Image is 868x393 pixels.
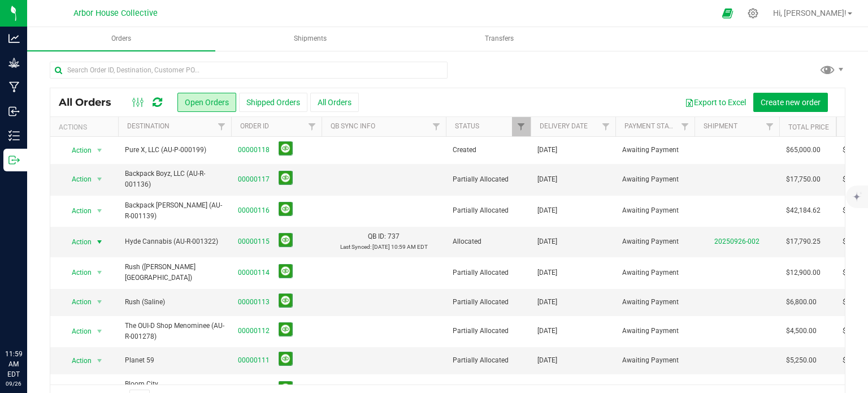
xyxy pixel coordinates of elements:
[125,262,224,283] span: Rush ([PERSON_NAME][GEOGRAPHIC_DATA])
[125,145,224,156] span: Pure X, LLC (AU-P-000199)
[453,205,524,216] span: Partially Allocated
[8,57,20,68] inline-svg: Grow
[786,326,817,336] span: $4,500.00
[622,145,688,156] span: Awaiting Payment
[597,117,615,136] a: Filter
[93,294,107,310] span: select
[93,234,107,250] span: select
[238,236,270,247] a: 00000115
[537,355,557,366] span: [DATE]
[238,174,270,185] a: 00000117
[125,200,224,222] span: Backpack [PERSON_NAME] (AU-R-001139)
[73,8,158,18] span: Arbor House Collective
[93,353,107,369] span: select
[761,117,779,136] a: Filter
[238,205,270,216] a: 00000116
[453,267,524,278] span: Partially Allocated
[331,122,375,130] a: QB Sync Info
[238,326,270,336] a: 00000112
[622,297,688,308] span: Awaiting Payment
[470,34,529,44] span: Transfers
[8,154,20,166] inline-svg: Outbound
[624,122,681,130] a: Payment Status
[746,8,760,19] div: Manage settings
[453,297,524,308] span: Partially Allocated
[786,355,817,366] span: $5,250.00
[50,62,448,79] input: Search Order ID, Destination, Customer PO...
[212,117,231,136] a: Filter
[93,265,107,280] span: select
[622,326,688,336] span: Awaiting Payment
[93,323,107,339] span: select
[93,142,107,158] span: select
[715,2,740,24] span: Open Ecommerce Menu
[177,93,236,112] button: Open Orders
[62,234,92,250] span: Action
[622,236,688,247] span: Awaiting Payment
[786,267,821,278] span: $12,900.00
[96,34,146,44] span: Orders
[786,174,821,185] span: $17,750.00
[125,236,224,247] span: Hyde Cannabis (AU-R-001322)
[676,117,695,136] a: Filter
[714,237,759,245] a: 20250926-002
[406,27,594,51] a: Transfers
[622,205,688,216] span: Awaiting Payment
[537,145,557,156] span: [DATE]
[427,117,446,136] a: Filter
[788,123,829,131] a: Total Price
[93,171,107,187] span: select
[62,353,92,369] span: Action
[455,122,479,130] a: Status
[537,205,557,216] span: [DATE]
[238,145,270,156] a: 00000118
[622,174,688,185] span: Awaiting Payment
[453,236,524,247] span: Allocated
[238,297,270,308] a: 00000113
[704,122,737,130] a: Shipment
[238,355,270,366] a: 00000111
[537,326,557,336] span: [DATE]
[453,145,524,156] span: Created
[62,265,92,280] span: Action
[125,321,224,342] span: The OUI-D Shop Menominee (AU-R-001278)
[8,106,20,117] inline-svg: Inbound
[622,267,688,278] span: Awaiting Payment
[5,379,22,388] p: 09/26
[388,232,400,240] span: 737
[5,349,22,379] p: 11:59 AM EDT
[11,303,45,336] iframe: Resource center
[753,93,828,112] button: Create new order
[62,142,92,158] span: Action
[453,355,524,366] span: Partially Allocated
[8,81,20,93] inline-svg: Manufacturing
[453,174,524,185] span: Partially Allocated
[239,93,307,112] button: Shipped Orders
[27,27,215,51] a: Orders
[537,174,557,185] span: [DATE]
[786,236,821,247] span: $17,790.25
[512,117,531,136] a: Filter
[540,122,588,130] a: Delivery Date
[62,203,92,219] span: Action
[303,117,322,136] a: Filter
[216,27,405,51] a: Shipments
[786,297,817,308] span: $6,800.00
[786,205,821,216] span: $42,184.62
[678,93,753,112] button: Export to Excel
[238,267,270,278] a: 00000114
[537,267,557,278] span: [DATE]
[125,297,224,308] span: Rush (Saline)
[786,145,821,156] span: $65,000.00
[340,244,371,250] span: Last Synced:
[372,244,428,250] span: [DATE] 10:59 AM EDT
[240,122,269,130] a: Order ID
[773,8,847,18] span: Hi, [PERSON_NAME]!
[453,326,524,336] span: Partially Allocated
[62,323,92,339] span: Action
[8,130,20,141] inline-svg: Inventory
[125,355,224,366] span: Planet 59
[8,33,20,44] inline-svg: Analytics
[368,232,386,240] span: QB ID:
[279,34,342,44] span: Shipments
